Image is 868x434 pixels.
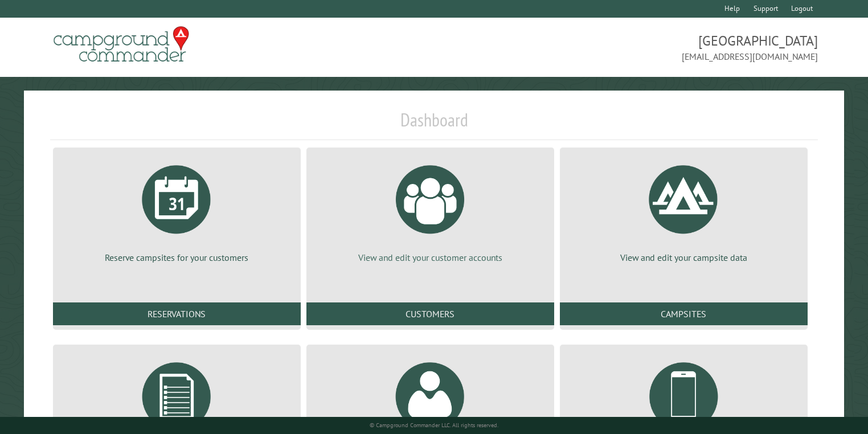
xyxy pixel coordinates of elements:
p: View and edit your campsite data [574,251,794,264]
a: View and edit your customer accounts [320,157,541,264]
h1: Dashboard [50,109,818,140]
p: View and edit your customer accounts [320,251,541,264]
a: Campsites [560,302,808,325]
span: [GEOGRAPHIC_DATA] [EMAIL_ADDRESS][DOMAIN_NAME] [434,31,818,63]
a: Reserve campsites for your customers [67,157,287,264]
a: Reservations [53,302,301,325]
p: Reserve campsites for your customers [67,251,287,264]
img: Campground Commander [50,22,193,67]
a: Customers [306,302,554,325]
small: © Campground Commander LLC. All rights reserved. [370,421,498,429]
a: View and edit your campsite data [574,157,794,264]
